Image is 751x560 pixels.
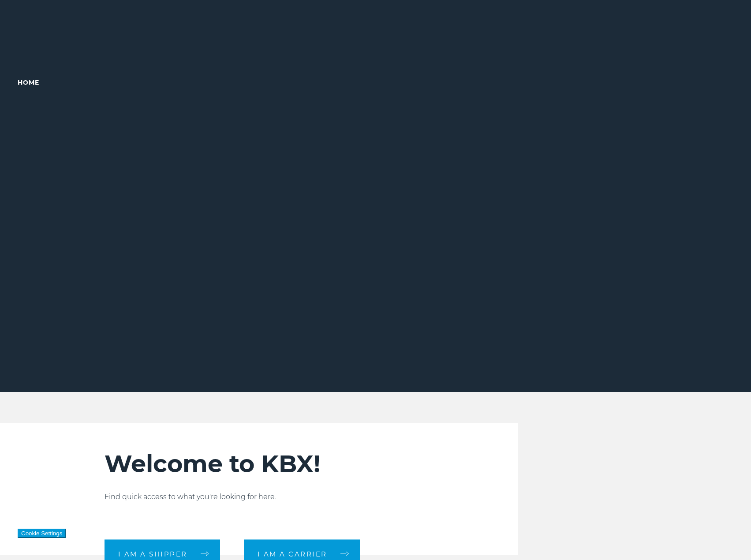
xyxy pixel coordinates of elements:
a: Home [18,78,39,86]
span: I am a shipper [118,550,187,557]
button: Cookie Settings [18,529,66,538]
h2: Welcome to KBX! [105,449,442,478]
p: Find quick access to what you're looking for here. [105,492,442,502]
span: I am a carrier [258,550,327,557]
